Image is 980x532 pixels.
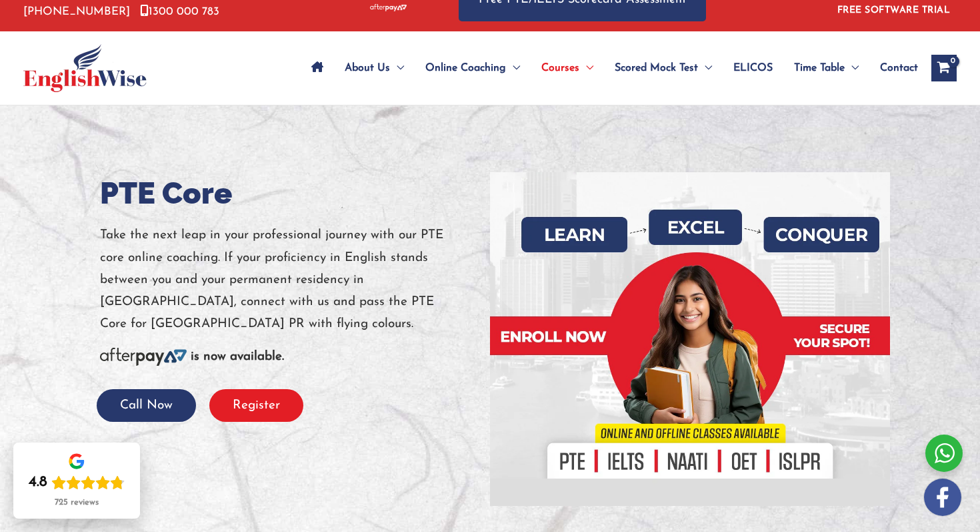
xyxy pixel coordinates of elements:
[301,45,918,91] nav: Site Navigation: Main Menu
[100,172,480,214] h1: PTE Core
[390,45,404,91] span: Menu Toggle
[100,348,187,366] img: Afterpay-Logo
[55,497,99,508] div: 725 reviews
[345,45,390,91] span: About Us
[783,45,869,91] a: Time TableMenu Toggle
[531,45,604,91] a: CoursesMenu Toggle
[845,45,859,91] span: Menu Toggle
[931,55,957,81] a: View Shopping Cart, empty
[29,473,47,492] div: 4.8
[100,224,480,335] p: Take the next leap in your professional journey with our PTE core online coaching. If your profic...
[579,45,593,91] span: Menu Toggle
[191,350,284,363] b: is now available.
[425,45,506,91] span: Online Coaching
[794,45,845,91] span: Time Table
[334,45,415,91] a: About UsMenu Toggle
[541,45,579,91] span: Courses
[733,45,773,91] span: ELICOS
[370,4,407,11] img: Afterpay-Logo
[604,45,723,91] a: Scored Mock TestMenu Toggle
[209,399,303,412] a: Register
[415,45,531,91] a: Online CoachingMenu Toggle
[723,45,783,91] a: ELICOS
[97,399,196,412] a: Call Now
[880,45,918,91] span: Contact
[924,479,961,516] img: white-facebook.png
[140,6,219,17] a: 1300 000 783
[29,473,125,492] div: Rating: 4.8 out of 5
[23,44,147,92] img: cropped-ew-logo
[209,389,303,422] button: Register
[506,45,520,91] span: Menu Toggle
[615,45,698,91] span: Scored Mock Test
[97,389,196,422] button: Call Now
[698,45,712,91] span: Menu Toggle
[869,45,918,91] a: Contact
